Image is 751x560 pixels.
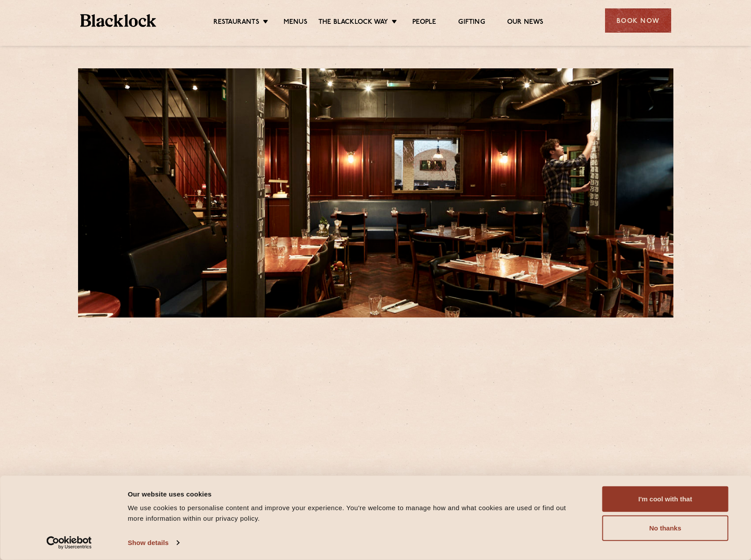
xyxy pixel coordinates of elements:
[602,515,729,541] button: No thanks
[213,18,259,28] a: Restaurants
[605,8,671,33] div: Book Now
[458,18,485,28] a: Gifting
[602,486,729,512] button: I'm cool with that
[128,489,583,499] div: Our website uses cookies
[318,18,388,28] a: The Blacklock Way
[507,18,544,28] a: Our News
[30,536,108,549] a: Usercentrics Cookiebot - opens in a new window
[284,18,307,28] a: Menus
[412,18,436,28] a: People
[128,536,179,549] a: Show details
[128,503,583,524] div: We use cookies to personalise content and improve your experience. You're welcome to manage how a...
[80,14,157,27] img: BL_Textured_Logo-footer-cropped.svg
